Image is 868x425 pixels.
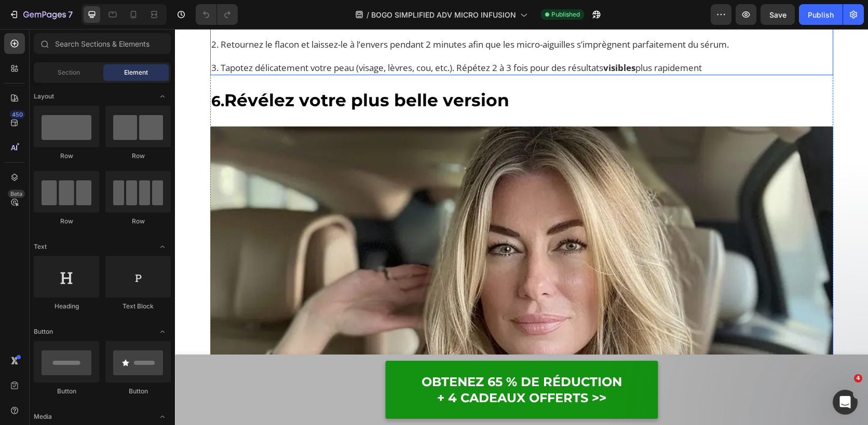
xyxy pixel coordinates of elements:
span: 6. [36,63,49,81]
span: / [367,9,369,20]
div: Button [105,387,171,396]
div: 450 [10,110,25,119]
span: Text [34,242,47,251]
div: Row [34,151,99,161]
h2: Révélez votre plus belle version [35,59,658,84]
iframe: Design area [175,29,868,425]
div: Row [105,217,171,226]
div: Beta [8,190,25,198]
span: Layout [34,92,54,101]
span: Element [124,68,148,77]
strong: OBTENEZ 65 % DE RÉDUCTION [247,345,447,360]
div: Publish [808,9,834,20]
p: 7 [68,8,73,21]
span: Save [769,10,786,19]
div: Heading [34,302,99,311]
a: OBTENEZ 65 % DE RÉDUCTION+ 4 CADEAUX OFFERTS >> [210,332,483,390]
div: Row [105,151,171,161]
span: Toggle open [154,323,171,340]
span: Toggle open [154,408,171,425]
div: Row [34,217,99,226]
button: 7 [4,4,77,25]
span: Media [34,412,52,421]
span: Toggle open [154,88,171,105]
div: Text Block [105,302,171,311]
button: Save [761,4,795,25]
div: Button [34,387,99,396]
span: Toggle open [154,238,171,255]
span: BOGO SIMPLIFIED ADV MICRO INFUSION [371,9,516,20]
div: Undo/Redo [196,4,238,25]
input: Search Sections & Elements [34,33,171,54]
button: Publish [799,4,843,25]
span: Button [34,327,53,336]
span: Published [551,10,580,19]
span: 4 [854,374,862,382]
span: Section [58,68,80,77]
strong: visibles [428,33,460,45]
strong: + 4 CADEAUX OFFERTS >> [262,361,431,376]
iframe: Intercom live chat [833,390,858,415]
